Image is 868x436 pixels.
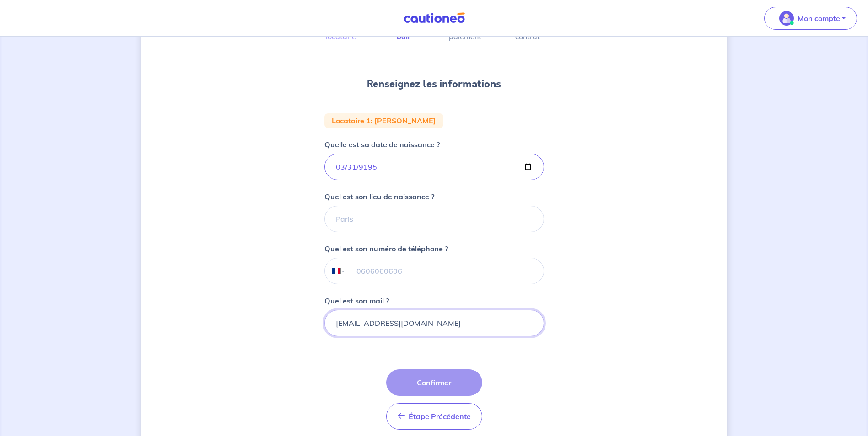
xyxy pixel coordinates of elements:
input: Paris [324,206,544,232]
button: illu_account_valid_menu.svgMon compte [764,7,857,30]
label: Signature contrat [518,22,537,40]
img: illu_account_valid_menu.svg [779,11,794,26]
h3: Renseignez les informations [367,77,501,91]
label: Informations locataire [332,22,350,40]
p: Mon compte [798,13,840,24]
span: Étape Précédente [409,412,471,421]
input: 0606060606 [345,258,543,284]
input: mail@mail.com [324,310,544,336]
img: Cautioneo [400,12,469,24]
p: Quel est son mail ? [324,295,389,306]
label: Informations paiement [456,22,474,40]
input: birthdate.placeholder [324,154,544,180]
p: : [PERSON_NAME] [371,117,436,124]
p: Quel est son numéro de téléphone ? [324,243,448,254]
button: Étape Précédente [386,403,482,430]
p: Quel est son lieu de naissance ? [324,191,434,202]
p: Quelle est sa date de naissance ? [324,139,440,150]
label: Informations bail [394,22,412,40]
p: Locataire 1 [332,117,371,124]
